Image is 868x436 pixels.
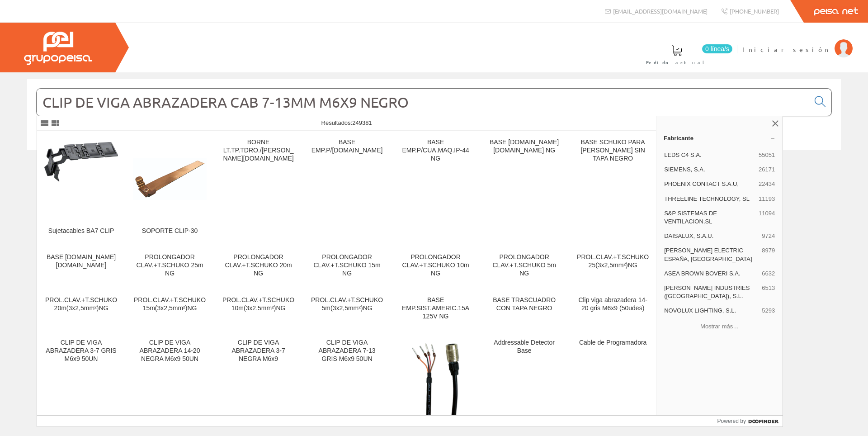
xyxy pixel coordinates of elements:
[37,246,125,288] a: BASE [DOMAIN_NAME] [DOMAIN_NAME]
[321,119,372,126] span: Resultados:
[480,131,568,246] a: BASE [DOMAIN_NAME] [DOMAIN_NAME] NG
[664,270,758,278] span: ASEA BROWN BOVERI S.A.
[214,246,302,288] a: PROLONGADOR CLAV.+T.SCHUKO 20m NG
[569,246,657,288] a: PROL.CLAV.+T.SCHUKO 25(3x2,5mm²)NG
[44,142,118,216] img: Sujetacables BA7 CLIP
[44,253,118,270] div: BASE [DOMAIN_NAME] [DOMAIN_NAME]
[133,296,207,313] div: PROL.CLAV.+T.SCHUKO 15m(3x2,5mm²)NG
[310,138,384,155] div: BASE EMP.P/[DOMAIN_NAME]
[576,339,650,347] div: Cable de Programadora
[762,270,775,278] span: 6632
[133,339,207,363] div: CLIP DE VIGA ABRAZADERA 14-20 NEGRA M6x9 50UN
[24,32,92,65] img: Grupo Peisa
[392,246,480,288] a: PROLONGADOR CLAV.+T.SCHUKO 10m NG
[222,253,295,278] div: PROLONGADOR CLAV.+T.SCHUKO 20m NG
[730,7,779,15] span: [PHONE_NUMBER]
[759,195,775,203] span: 11193
[222,296,295,313] div: PROL.CLAV.+T.SCHUKO 10m(3x2,5mm²)NG
[759,166,775,174] span: 26171
[717,416,783,427] a: Powered by
[310,339,384,363] div: CLIP DE VIGA ABRAZADERA 7-13 GRIS M6x9 50UN
[310,253,384,278] div: PROLONGADOR CLAV.+T.SCHUKO 15m NG
[352,119,372,126] span: 249381
[487,138,561,155] div: BASE [DOMAIN_NAME] [DOMAIN_NAME] NG
[762,284,775,300] span: 6513
[664,195,755,203] span: THREELINE TECHNOLOGY, SL
[214,289,302,331] a: PROL.CLAV.+T.SCHUKO 10m(3x2,5mm²)NG
[303,289,391,331] a: PROL.CLAV.+T.SCHUKO 5m(3x2,5mm²)NG
[399,296,472,321] div: BASE EMP.SIST.AMERIC.15A 125V NG
[44,227,118,235] div: Sujetacables BA7 CLIP
[613,7,708,15] span: [EMAIL_ADDRESS][DOMAIN_NAME]
[487,296,561,313] div: BASE TRASCUADRO CON TAPA NEGRO
[762,246,775,263] span: 8979
[44,339,118,363] div: CLIP DE VIGA ABRAZADERA 3-7 GRIS M6x9 50UN
[664,151,755,159] span: LEDS C4 S.A.
[133,253,207,278] div: PROLONGADOR CLAV.+T.SCHUKO 25m NG
[126,246,214,288] a: PROLONGADOR CLAV.+T.SCHUKO 25m NG
[742,38,853,46] a: Iniciar sesión
[392,131,480,246] a: BASE EMP.P/CUA.MAQ.IP-44 NG
[126,289,214,331] a: PROL.CLAV.+T.SCHUKO 15m(3x2,5mm²)NG
[37,289,125,331] a: PROL.CLAV.+T.SCHUKO 20m(3x2,5mm²)NG
[392,289,480,331] a: BASE EMP.SIST.AMERIC.15A 125V NG
[27,161,841,169] div: © Grupo Peisa
[664,284,758,300] span: [PERSON_NAME] INDUSTRIES ([GEOGRAPHIC_DATA]), S.L.
[133,227,207,235] div: SOPORTE CLIP-30
[569,131,657,246] a: BASE SCHUKO PARA [PERSON_NAME] SIN TAPA NEGRO
[742,45,830,54] span: Iniciar sesión
[480,246,568,288] a: PROLONGADOR CLAV.+T.SCHUKO 5m NG
[759,209,775,226] span: 11094
[214,131,302,246] a: BORNE LT.TP.TDRO./[PERSON_NAME][DOMAIN_NAME]
[37,131,125,246] a: Sujetacables BA7 CLIP Sujetacables BA7 CLIP
[646,58,708,67] span: Pedido actual
[303,131,391,246] a: BASE EMP.P/[DOMAIN_NAME]
[717,417,746,425] span: Powered by
[576,253,650,270] div: PROL.CLAV.+T.SCHUKO 25(3x2,5mm²)NG
[487,339,561,355] div: Addressable Detector Base
[664,246,758,263] span: [PERSON_NAME] ELECTRIC ESPAÑA, [GEOGRAPHIC_DATA]
[222,339,295,363] div: CLIP DE VIGA ABRAZADERA 3-7 NEGRA M6x9
[399,343,472,417] img: Cable conexión estación meteorológica
[222,138,295,163] div: BORNE LT.TP.TDRO./[PERSON_NAME][DOMAIN_NAME]
[656,131,783,145] a: Fabricante
[759,180,775,188] span: 22434
[664,166,755,174] span: SIEMENS, S.A.
[762,232,775,240] span: 9724
[487,253,561,278] div: PROLONGADOR CLAV.+T.SCHUKO 5m NG
[399,253,472,278] div: PROLONGADOR CLAV.+T.SCHUKO 10m NG
[664,180,755,188] span: PHOENIX CONTACT S.A.U,
[569,289,657,331] a: Clip viga abrazadera 14-20 gris M6x9 (50udes)
[702,44,732,53] span: 0 línea/s
[576,296,650,313] div: Clip viga abrazadera 14-20 gris M6x9 (50udes)
[133,158,207,200] img: SOPORTE CLIP-30
[664,232,758,240] span: DAISALUX, S.A.U.
[660,319,779,334] button: Mostrar más…
[480,289,568,331] a: BASE TRASCUADRO CON TAPA NEGRO
[303,246,391,288] a: PROLONGADOR CLAV.+T.SCHUKO 15m NG
[762,307,775,315] span: 5293
[664,307,758,315] span: NOVOLUX LIGHTING, S.L.
[664,209,755,226] span: S&P SISTEMAS DE VENTILACION,SL
[576,138,650,163] div: BASE SCHUKO PARA [PERSON_NAME] SIN TAPA NEGRO
[126,131,214,246] a: SOPORTE CLIP-30 SOPORTE CLIP-30
[399,138,472,163] div: BASE EMP.P/CUA.MAQ.IP-44 NG
[310,296,384,313] div: PROL.CLAV.+T.SCHUKO 5m(3x2,5mm²)NG
[759,151,775,159] span: 55051
[44,296,118,313] div: PROL.CLAV.+T.SCHUKO 20m(3x2,5mm²)NG
[37,89,809,116] input: Buscar...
